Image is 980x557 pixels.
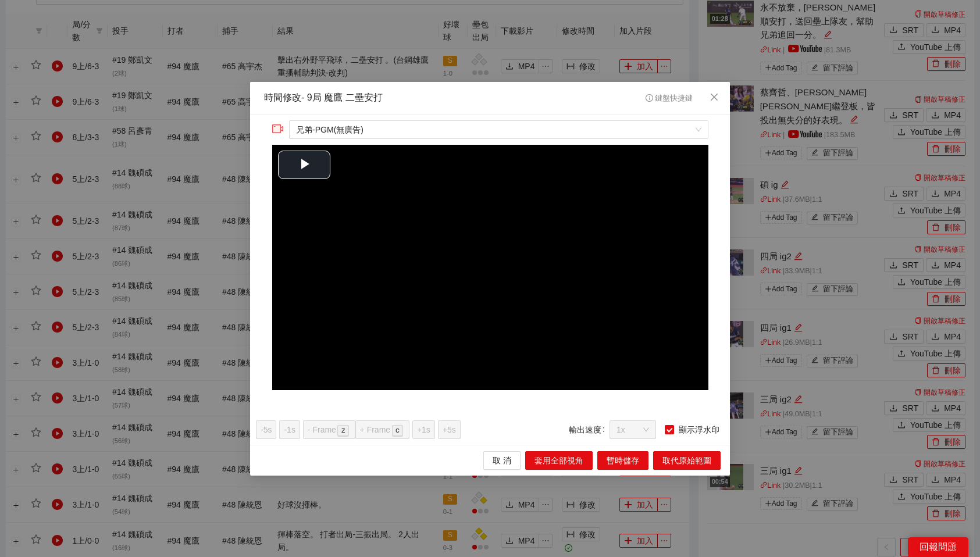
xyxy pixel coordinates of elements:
[710,92,719,102] span: close
[272,145,708,390] div: Video Player
[616,420,649,438] span: 1x
[303,420,355,438] button: - Framez
[256,420,276,438] button: -5s
[674,423,724,435] span: 顯示浮水印
[569,420,610,438] label: 輸出速度
[264,91,383,105] div: 時間修改 - 9局 魔鷹 二壘安打
[278,151,330,179] button: Play Video
[908,537,968,557] div: 回報問題
[493,454,511,466] span: 取 消
[279,420,300,438] button: -1s
[607,454,639,466] span: 暫時儲存
[525,451,593,469] button: 套用全部視角
[597,451,648,469] button: 暫時儲存
[699,82,730,113] button: Close
[646,94,653,102] span: info-circle
[412,420,435,438] button: +1s
[646,94,693,102] span: 鍵盤快捷鍵
[662,454,711,466] span: 取代原始範圍
[653,451,721,469] button: 取代原始範圍
[272,123,284,134] span: video-camera
[355,420,409,438] button: + Framec
[438,420,461,438] button: +5s
[534,454,583,466] span: 套用全部視角
[296,121,701,138] span: 兄弟-PGM(無廣告)
[483,451,521,469] button: 取 消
